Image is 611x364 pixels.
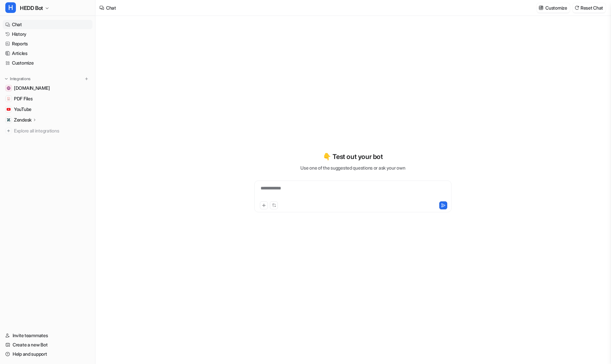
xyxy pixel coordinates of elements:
p: 👇 Test out your bot [323,152,383,162]
p: Zendesk [14,117,31,123]
p: Customize [545,4,567,11]
a: Explore all integrations [3,126,92,135]
button: Reset Chat [573,3,606,13]
a: Help and support [3,349,92,359]
button: Integrations [3,76,32,82]
img: Zendesk [7,118,11,122]
a: PDF FilesPDF Files [3,94,92,103]
a: History [3,29,92,39]
a: Articles [3,49,92,58]
a: Chat [3,20,92,29]
a: hedd.audio[DOMAIN_NAME] [3,83,92,93]
p: Integrations [10,76,31,81]
img: customize [539,5,543,10]
img: expand menu [4,77,9,81]
img: reset [575,5,579,10]
span: PDF Files [14,95,32,102]
span: Explore all integrations [14,126,90,136]
img: PDF Files [7,97,11,101]
a: Invite teammates [3,331,92,340]
div: Chat [106,4,116,11]
a: YouTubeYouTube [3,105,92,114]
span: YouTube [14,106,31,113]
a: Reports [3,39,92,48]
span: H [5,2,16,13]
p: Use one of the suggested questions or ask your own [300,164,405,171]
img: YouTube [7,107,11,111]
span: HEDD Bot [20,3,43,13]
button: Customize [537,3,570,13]
a: Customize [3,58,92,68]
img: menu_add.svg [84,77,89,81]
span: [DOMAIN_NAME] [14,85,50,91]
a: Create a new Bot [3,340,92,349]
img: hedd.audio [7,86,11,90]
img: explore all integrations [5,128,12,134]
